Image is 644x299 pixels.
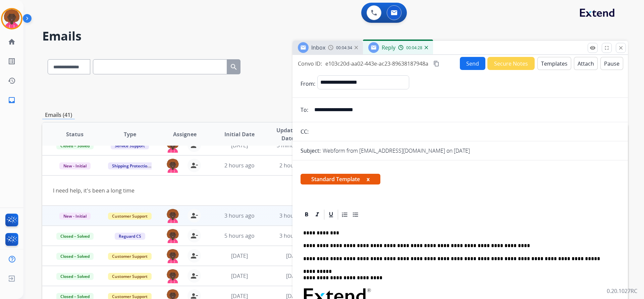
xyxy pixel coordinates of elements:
[53,186,507,195] div: I need help, it's been a long time
[8,57,16,65] mat-icon: list_alt
[42,111,75,119] p: Emails (41)
[190,232,198,240] mat-icon: person_remove
[325,60,428,67] span: e103c20d-aa02-443e-ac23-89638187948a
[42,29,628,43] h2: Emails
[323,147,470,155] p: Webform from [EMAIL_ADDRESS][DOMAIN_NAME] on [DATE]
[279,232,310,239] span: 3 hours ago
[273,126,303,142] span: Updated Date
[301,80,315,88] p: From:
[286,252,303,259] span: [DATE]
[59,162,91,169] span: New - Initial
[115,233,145,240] span: Reguard CS
[600,57,623,70] button: Pause
[8,38,16,46] mat-icon: home
[224,212,255,219] span: 3 hours ago
[2,9,21,28] img: avatar
[224,162,255,169] span: 2 hours ago
[301,147,321,155] p: Subject:
[173,130,197,138] span: Assignee
[301,106,308,114] p: To:
[607,287,637,295] p: 0.20.1027RC
[301,128,309,136] p: CC:
[166,159,179,173] img: agent-avatar
[8,96,16,104] mat-icon: inbox
[59,213,91,220] span: New - Initial
[230,63,238,71] mat-icon: search
[190,161,198,169] mat-icon: person_remove
[326,210,336,220] div: Underline
[166,229,179,243] img: agent-avatar
[231,252,248,259] span: [DATE]
[108,253,152,260] span: Customer Support
[312,210,322,220] div: Italic
[286,272,303,280] span: [DATE]
[351,210,361,220] div: Bullet List
[108,213,152,220] span: Customer Support
[460,57,485,70] button: Send
[56,273,94,280] span: Closed – Solved
[56,253,94,260] span: Closed – Solved
[301,174,380,184] span: Standard Template
[336,45,352,51] span: 00:04:34
[166,269,179,283] img: agent-avatar
[124,130,136,138] span: Type
[590,45,596,51] mat-icon: remove_red_eye
[302,210,312,220] div: Bold
[537,57,571,70] button: Templates
[279,162,310,169] span: 2 hours ago
[166,249,179,263] img: agent-avatar
[298,60,322,68] p: Convo ID:
[56,233,94,240] span: Closed – Solved
[166,209,179,223] img: agent-avatar
[618,45,624,51] mat-icon: close
[367,175,370,183] button: x
[190,212,198,220] mat-icon: person_remove
[487,57,535,70] button: Secure Notes
[311,44,325,51] span: Inbox
[231,272,248,280] span: [DATE]
[190,272,198,280] mat-icon: person_remove
[190,252,198,260] mat-icon: person_remove
[279,212,310,219] span: 3 hours ago
[406,45,422,51] span: 00:04:28
[108,162,154,169] span: Shipping Protection
[224,232,255,239] span: 5 hours ago
[108,273,152,280] span: Customer Support
[340,210,350,220] div: Ordered List
[8,77,16,85] mat-icon: history
[433,61,439,67] mat-icon: content_copy
[574,57,598,70] button: Attach
[224,130,255,138] span: Initial Date
[604,45,610,51] mat-icon: fullscreen
[66,130,84,138] span: Status
[382,44,395,51] span: Reply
